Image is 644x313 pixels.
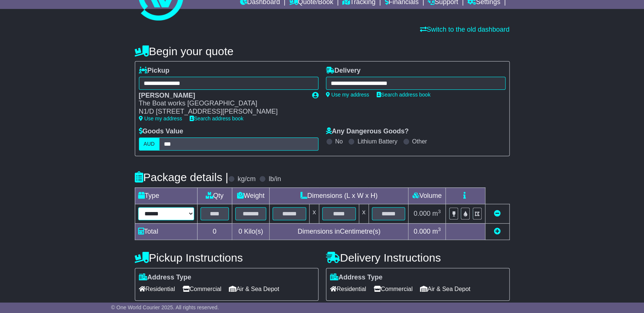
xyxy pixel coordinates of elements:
label: Pickup [139,67,169,75]
span: Commercial [183,283,221,295]
span: Air & Sea Depot [229,283,279,295]
label: No [335,138,343,145]
h4: Pickup Instructions [135,252,318,264]
div: N1/D [STREET_ADDRESS][PERSON_NAME] [139,108,305,116]
span: m [432,210,441,217]
td: Weight [232,187,270,204]
div: [PERSON_NAME] [139,92,305,100]
label: Address Type [330,274,383,282]
span: 0 [238,228,242,235]
td: Type [135,187,197,204]
td: Volume [408,187,446,204]
label: Goods Value [139,127,183,136]
label: lb/in [268,175,281,183]
label: Lithium Battery [357,138,397,145]
span: © One World Courier 2025. All rights reserved. [111,304,219,310]
td: 0 [197,223,232,240]
label: kg/cm [237,175,255,183]
sup: 3 [438,209,441,214]
span: 0.000 [414,228,430,235]
a: Search address book [190,116,243,121]
a: Add new item [494,228,501,235]
label: Delivery [326,67,361,75]
td: x [309,204,319,223]
td: x [359,204,368,223]
td: Total [135,223,197,240]
a: Search address book [377,92,430,98]
td: Dimensions in Centimetre(s) [270,223,408,240]
span: Air & Sea Depot [420,283,470,295]
sup: 3 [438,227,441,232]
h4: Begin your quote [135,45,510,57]
a: Use my address [139,116,182,121]
a: Remove this item [494,210,501,217]
span: 0.000 [414,210,430,217]
td: Kilo(s) [232,223,270,240]
h4: Package details | [135,171,228,183]
div: The Boat works [GEOGRAPHIC_DATA] [139,99,305,108]
label: Address Type [139,274,192,282]
label: Other [412,138,427,145]
label: Any Dangerous Goods? [326,127,409,136]
td: Qty [197,187,232,204]
h4: Delivery Instructions [326,252,510,264]
span: Residential [139,283,175,295]
span: Commercial [374,283,413,295]
a: Switch to the old dashboard [420,26,509,33]
td: Dimensions (L x W x H) [270,187,408,204]
a: Use my address [326,92,369,98]
span: m [432,228,441,235]
label: AUD [139,137,160,151]
span: Residential [330,283,366,295]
